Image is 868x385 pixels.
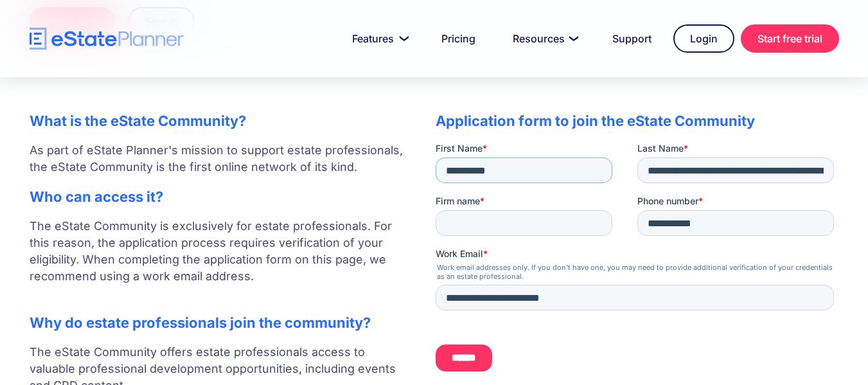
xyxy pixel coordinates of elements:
[337,26,420,51] a: Features
[30,314,410,331] h2: Why do estate professionals join the community?
[30,218,410,301] p: The eState Community is exclusively for estate professionals. For this reason, the application pr...
[597,26,667,51] a: Support
[30,142,410,175] p: As part of eState Planner's mission to support estate professionals, the eState Community is the ...
[673,24,734,53] a: Login
[497,26,590,51] a: Resources
[436,112,839,129] h2: Application form to join the eState Community
[426,26,491,51] a: Pricing
[741,24,839,53] a: Start free trial
[30,112,410,129] h2: What is the eState Community?
[436,142,839,382] iframe: Form 0
[30,188,410,205] h2: Who can access it?
[30,28,184,50] a: home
